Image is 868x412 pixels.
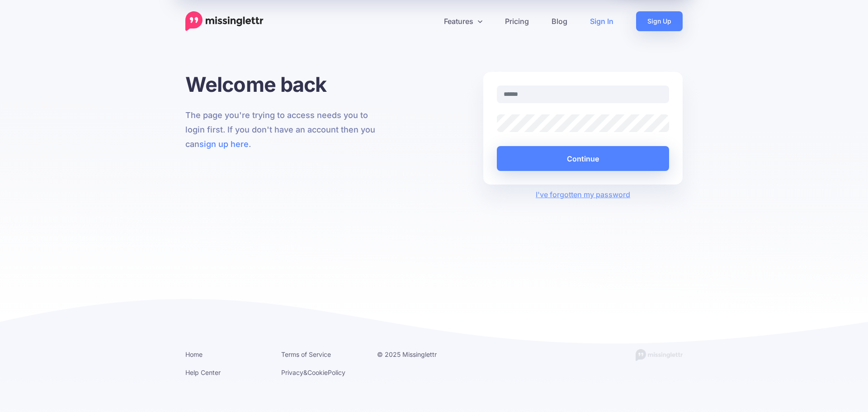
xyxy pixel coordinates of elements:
[281,369,303,376] a: Privacy
[307,369,328,376] a: Cookie
[185,108,385,152] p: The page you're trying to access needs you to login first. If you don't have an account then you ...
[185,369,221,376] a: Help Center
[636,11,683,31] a: Sign Up
[377,349,459,360] li: © 2025 Missinglettr
[497,146,669,171] button: Continue
[281,350,331,358] a: Terms of Service
[536,190,630,199] a: I've forgotten my password
[579,11,625,31] a: Sign In
[540,11,579,31] a: Blog
[433,11,494,31] a: Features
[199,139,249,149] a: sign up here
[494,11,540,31] a: Pricing
[281,367,363,378] li: & Policy
[185,72,385,97] h1: Welcome back
[185,350,203,358] a: Home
